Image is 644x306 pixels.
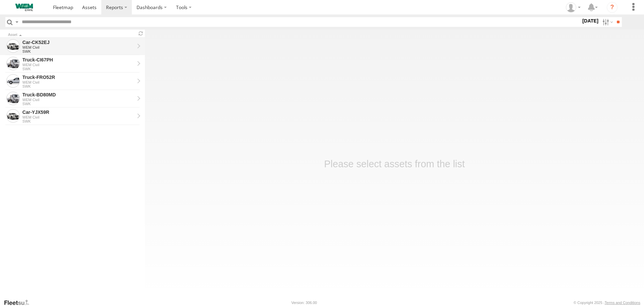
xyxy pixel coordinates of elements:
[7,4,42,11] img: WEMCivilLogo.svg
[600,17,614,27] label: Search Filter Options
[22,119,135,123] div: SWK
[22,63,135,67] div: WEM Civil
[8,33,134,37] div: Click to Sort
[22,84,135,88] div: SWK
[22,92,135,98] div: Truck-BD80MD - View Asset History
[22,102,135,106] div: SWK
[137,30,145,37] span: Refresh
[291,301,317,305] div: Version: 306.00
[574,301,640,305] div: © Copyright 2025 -
[22,98,135,102] div: WEM Civil
[22,57,135,63] div: Truck-CI67PH - View Asset History
[22,74,135,80] div: Truck-FRO52R - View Asset History
[22,109,135,115] div: Car-YJX59R - View Asset History
[4,299,35,306] a: Visit our Website
[22,80,135,84] div: WEM Civil
[22,67,135,71] div: SWK
[22,115,135,119] div: WEM Civil
[22,39,135,45] div: Car-CK52EJ - View Asset History
[605,301,640,305] a: Terms and Conditions
[14,17,19,27] label: Search Query
[607,2,618,13] i: ?
[581,17,600,25] label: [DATE]
[22,49,135,53] div: SWK
[22,45,135,49] div: WEM Civil
[563,2,583,12] div: Kevin Webb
